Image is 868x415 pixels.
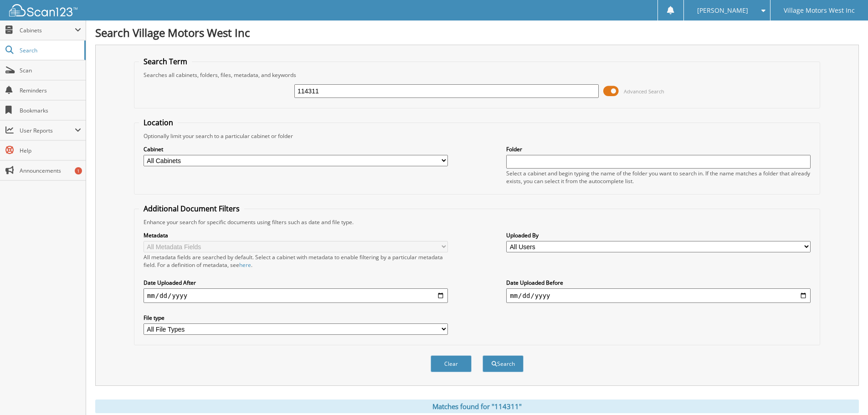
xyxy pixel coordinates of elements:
[20,167,81,174] span: Announcements
[139,71,815,79] div: Searches all cabinets, folders, files, metadata, and keywords
[144,279,448,287] label: Date Uploaded After
[506,169,811,185] div: Select a cabinet and begin typing the name of the folder you want to search in. If the name match...
[144,231,448,239] label: Metadata
[20,127,75,134] span: User Reports
[506,279,811,287] label: Date Uploaded Before
[239,261,251,269] a: here
[431,355,472,372] button: Clear
[139,132,815,140] div: Optionally limit your search to a particular cabinet or folder
[95,400,859,413] div: Matches found for "114311"
[95,25,859,40] h1: Search Village Motors West Inc
[144,145,448,153] label: Cabinet
[139,118,178,128] legend: Location
[483,355,524,372] button: Search
[9,4,77,16] img: scan123-logo-white.svg
[144,253,448,269] div: All metadata fields are searched by default. Select a cabinet with metadata to enable filtering b...
[139,218,815,226] div: Enhance your search for specific documents using filters such as date and file type.
[75,167,82,174] div: 1
[144,314,448,322] label: File type
[139,56,192,67] legend: Search Term
[20,26,75,34] span: Cabinets
[506,288,811,303] input: end
[20,67,81,74] span: Scan
[506,231,811,239] label: Uploaded By
[139,204,244,214] legend: Additional Document Filters
[624,88,664,95] span: Advanced Search
[506,145,811,153] label: Folder
[697,8,748,13] span: [PERSON_NAME]
[144,288,448,303] input: start
[20,107,81,114] span: Bookmarks
[20,46,80,54] span: Search
[20,147,81,154] span: Help
[20,87,81,94] span: Reminders
[784,8,855,13] span: Village Motors West Inc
